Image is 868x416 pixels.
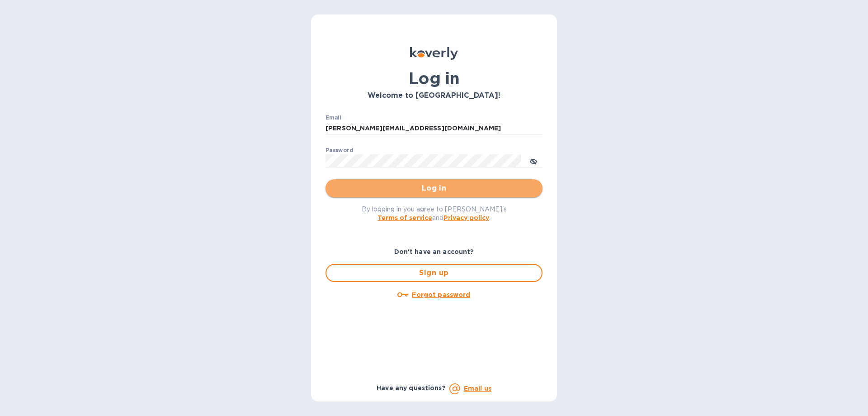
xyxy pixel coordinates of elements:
[412,291,470,298] u: Forgot password
[410,47,458,60] img: Koverly
[394,248,474,255] b: Don't have an account?
[325,179,542,197] button: Log in
[333,183,535,194] span: Log in
[524,152,542,170] button: toggle password visibility
[443,214,489,221] a: Privacy policy
[325,264,542,282] button: Sign up
[325,148,353,153] label: Password
[377,384,446,392] b: Have any questions?
[325,115,341,120] label: Email
[464,385,491,392] a: Email us
[377,214,432,221] a: Terms of service
[362,206,507,221] span: By logging in you agree to [PERSON_NAME]'s and .
[334,268,534,278] span: Sign up
[325,69,542,88] h1: Log in
[325,122,542,135] input: Enter email address
[325,91,542,100] h3: Welcome to [GEOGRAPHIC_DATA]!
